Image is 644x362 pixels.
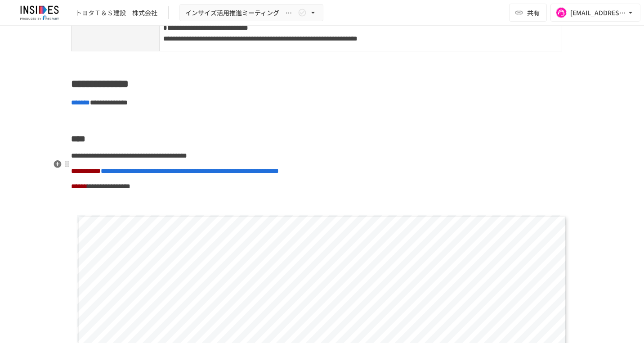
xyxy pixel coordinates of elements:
[179,4,323,22] button: インサイズ活用推進ミーティング ～1回目～
[570,7,626,18] div: [EMAIL_ADDRESS][DOMAIN_NAME]
[527,8,540,18] span: 共有
[11,5,68,20] img: JmGSPSkPjKwBq77AtHmwC7bJguQHJlCRQfAXtnx4WuV
[509,4,547,22] button: 共有
[550,4,640,22] button: [EMAIL_ADDRESS][DOMAIN_NAME]
[185,7,296,18] span: インサイズ活用推進ミーティング ～1回目～
[76,8,157,18] div: トヨタＴ＆Ｓ建設 株式会社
